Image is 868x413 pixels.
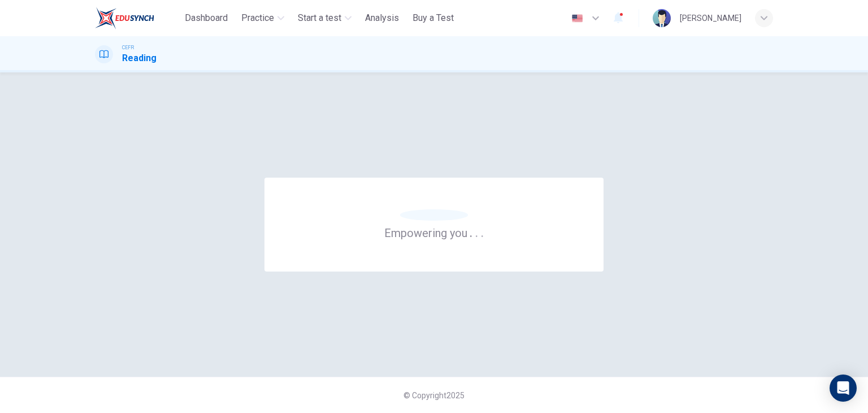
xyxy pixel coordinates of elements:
h6: Empowering you [384,225,484,240]
button: Buy a Test [408,8,458,28]
button: Analysis [361,8,403,28]
span: Dashboard [185,11,228,25]
span: Analysis [365,11,399,25]
button: Start a test [293,8,356,28]
button: Practice [237,8,289,28]
h6: . [480,222,484,241]
span: © Copyright 2025 [403,391,465,400]
button: Dashboard [180,8,232,28]
span: Practice [241,11,274,25]
img: Profile picture [653,9,671,27]
h1: Reading [122,51,157,65]
img: ELTC logo [95,7,154,29]
span: CEFR [122,44,134,51]
div: Open Intercom Messenger [830,375,857,402]
img: en [570,14,584,23]
a: ELTC logo [95,7,180,29]
h6: . [475,222,479,241]
h6: . [469,222,473,241]
span: Start a test [298,11,341,25]
div: [PERSON_NAME] [680,11,741,25]
span: Buy a Test [413,11,454,25]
